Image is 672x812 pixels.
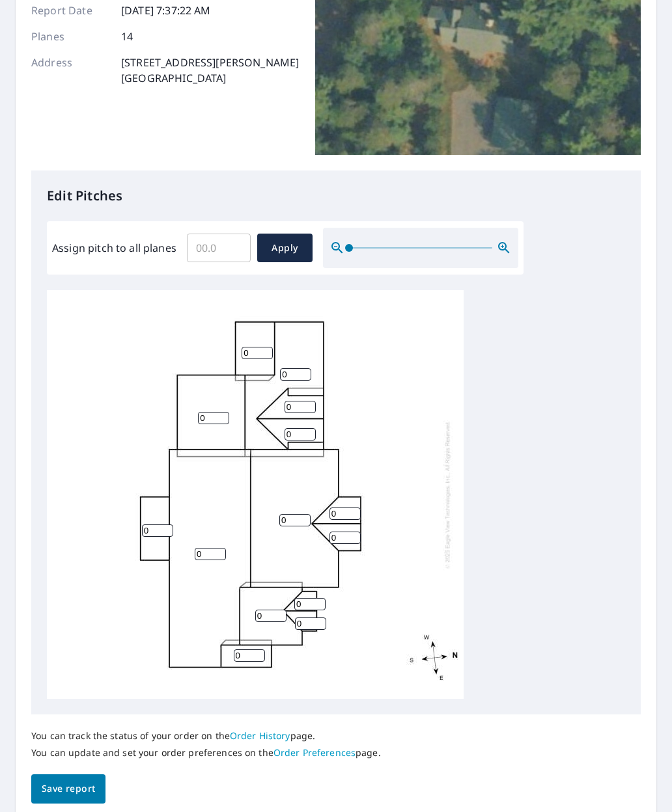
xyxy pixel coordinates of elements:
[42,781,95,797] span: Save report
[273,746,356,759] a: Order Preferences
[257,234,313,262] button: Apply
[31,730,381,742] p: You can track the status of your order on the page.
[31,29,109,44] p: Planes
[268,240,302,256] span: Apply
[121,55,299,86] p: [STREET_ADDRESS][PERSON_NAME] [GEOGRAPHIC_DATA]
[31,774,105,804] button: Save report
[47,186,625,206] p: Edit Pitches
[121,3,211,18] p: [DATE] 7:37:22 AM
[31,747,381,759] p: You can update and set your order preferences on the page.
[31,55,109,86] p: Address
[52,240,176,256] label: Assign pitch to all planes
[121,29,133,44] p: 14
[230,729,290,742] a: Order History
[31,3,109,18] p: Report Date
[187,230,251,266] input: 00.0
